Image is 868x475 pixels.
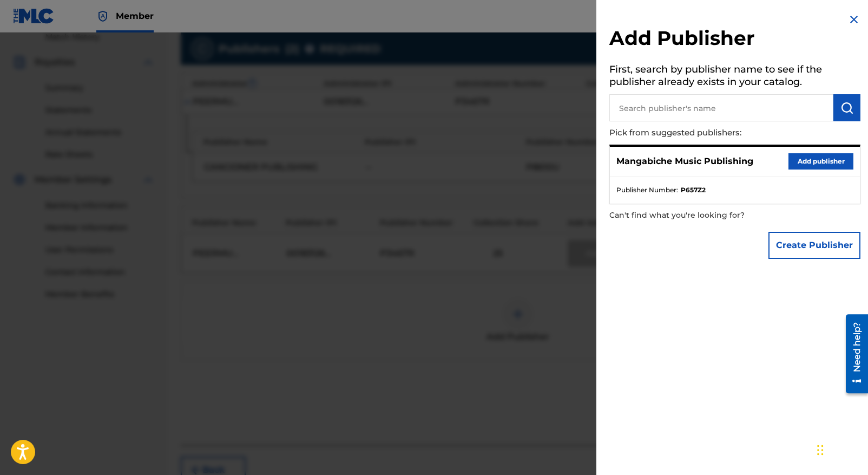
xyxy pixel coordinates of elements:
input: Search publisher's name [609,94,833,121]
button: Add publisher [788,153,853,170]
iframe: Chat Widget [814,423,868,475]
span: Member [116,10,154,22]
img: Search Works [840,101,853,114]
strong: P657Z2 [681,185,706,195]
h2: Add Publisher [609,26,860,54]
p: Mangabiche Music Publishing [616,155,753,168]
img: MLC Logo [13,8,55,24]
span: Publisher Number : [616,185,678,195]
p: Pick from suggested publishers: [609,121,799,145]
button: Create Publisher [768,232,860,259]
img: Top Rightsholder [96,10,109,23]
iframe: Resource Center [838,310,868,397]
p: Can't find what you're looking for? [609,204,799,226]
div: Drag [817,434,824,466]
h5: First, search by publisher name to see if the publisher already exists in your catalog. [609,60,860,94]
